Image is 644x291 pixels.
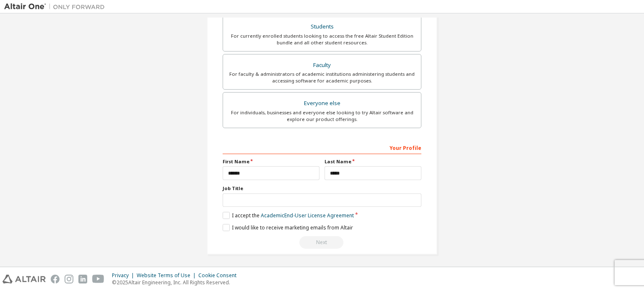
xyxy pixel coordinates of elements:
[51,275,60,283] img: facebook.svg
[223,224,353,231] label: I would like to receive marketing emails from Altair
[223,236,421,249] div: Read and acccept EULA to continue
[92,275,104,283] img: youtube.svg
[137,272,198,279] div: Website Terms of Use
[261,212,354,219] a: Academic End-User License Agreement
[228,59,416,71] div: Faculty
[325,158,421,165] label: Last Name
[228,109,416,123] div: For individuals, businesses and everyone else looking to try Altair software and explore our prod...
[228,33,416,46] div: For currently enrolled students looking to access the free Altair Student Edition bundle and all ...
[228,71,416,84] div: For faculty & administrators of academic institutions administering students and accessing softwa...
[198,272,241,279] div: Cookie Consent
[112,279,241,286] p: © 2025 Altair Engineering, Inc. All Rights Reserved.
[65,275,73,283] img: instagram.svg
[223,185,421,192] label: Job Title
[228,98,416,109] div: Everyone else
[3,275,46,283] img: altair_logo.svg
[223,158,319,165] label: First Name
[223,141,421,154] div: Your Profile
[112,272,137,279] div: Privacy
[223,212,354,219] label: I accept the
[228,21,416,33] div: Students
[78,275,87,283] img: linkedin.svg
[4,3,109,11] img: Altair One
